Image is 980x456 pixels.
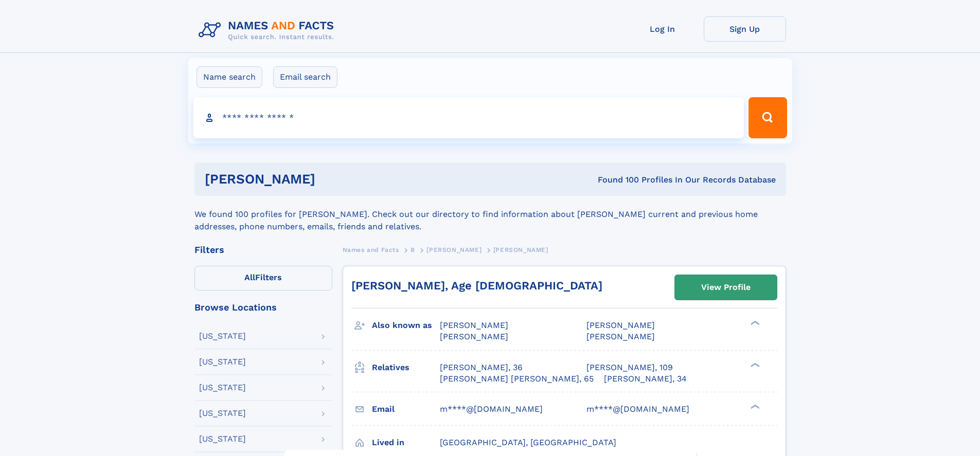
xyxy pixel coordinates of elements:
[199,358,246,366] div: [US_STATE]
[440,373,594,385] a: [PERSON_NAME] [PERSON_NAME], 65
[701,276,751,299] div: View Profile
[343,243,399,256] a: Names and Facts
[411,246,415,253] span: B
[748,320,760,326] div: ❯
[704,16,786,42] a: Sign Up
[199,409,246,417] div: [US_STATE]
[194,16,343,44] img: Logo Names and Facts
[372,434,440,451] h3: Lived in
[194,196,786,233] div: We found 100 profiles for [PERSON_NAME]. Check out our directory to find information about [PERSO...
[372,400,440,418] h3: Email
[194,266,332,290] label: Filters
[748,361,760,368] div: ❯
[199,332,246,340] div: [US_STATE]
[426,246,482,253] span: [PERSON_NAME]
[194,245,332,254] div: Filters
[199,435,246,443] div: [US_STATE]
[604,373,687,385] a: [PERSON_NAME], 34
[193,97,744,138] input: search input
[675,275,777,300] a: View Profile
[493,246,548,253] span: [PERSON_NAME]
[351,279,602,292] a: [PERSON_NAME], Age [DEMOGRAPHIC_DATA]
[621,16,704,42] a: Log In
[440,362,523,373] a: [PERSON_NAME], 36
[194,303,332,312] div: Browse Locations
[440,332,508,341] span: [PERSON_NAME]
[440,437,616,447] span: [GEOGRAPHIC_DATA], [GEOGRAPHIC_DATA]
[205,173,457,186] h1: [PERSON_NAME]
[411,243,415,256] a: B
[372,359,440,376] h3: Relatives
[748,403,760,410] div: ❯
[426,243,482,256] a: [PERSON_NAME]
[273,66,337,88] label: Email search
[586,332,655,341] span: [PERSON_NAME]
[440,320,508,330] span: [PERSON_NAME]
[244,272,255,282] span: All
[372,317,440,334] h3: Also known as
[456,174,776,186] div: Found 100 Profiles In Our Records Database
[586,320,655,330] span: [PERSON_NAME]
[586,362,673,373] a: [PERSON_NAME], 109
[197,66,262,88] label: Name search
[749,97,787,138] button: Search Button
[199,384,246,392] div: [US_STATE]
